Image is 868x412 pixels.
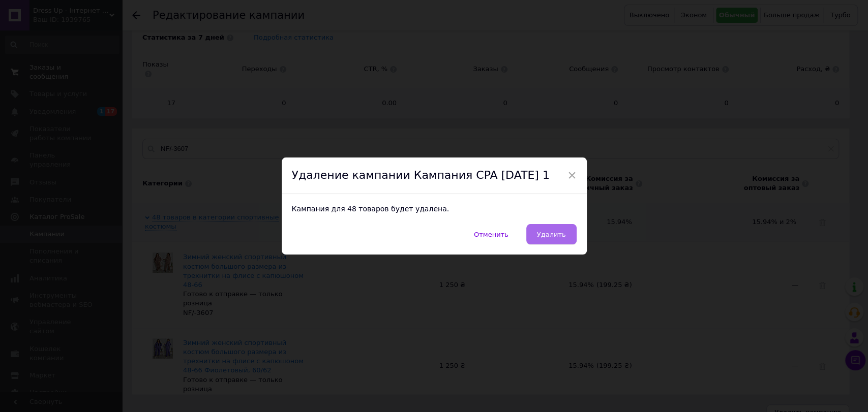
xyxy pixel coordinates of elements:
[463,224,519,244] button: Отменить
[537,231,566,238] span: Удалить
[474,231,508,238] span: Отменить
[526,224,577,244] button: Удалить
[282,157,587,194] div: Удаление кампании Кампания CPA [DATE] 1
[282,194,587,225] div: Кампания для 48 товаров будет удалена.
[567,167,577,184] span: ×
